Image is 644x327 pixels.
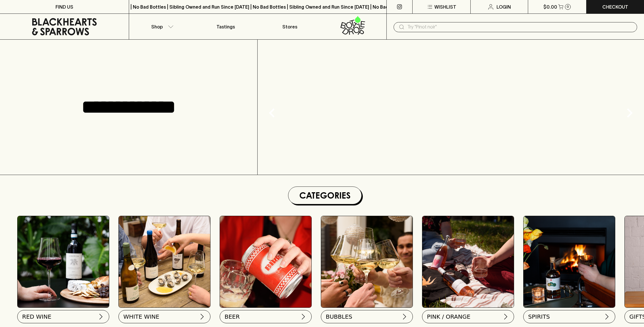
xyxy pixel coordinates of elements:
[524,216,615,307] img: gospel_collab-2 1
[407,22,632,32] input: Try "Pinot noir"
[502,313,509,320] img: chevron-right.svg
[129,14,193,39] button: Shop
[199,313,206,320] img: chevron-right.svg
[220,216,311,307] img: BIRRA_GOOD-TIMES_INSTA-2 1/optimise?auth=Mjk3MjY0ODMzMw__
[260,101,283,124] button: Previous
[17,310,109,323] button: RED WINE
[22,313,51,321] span: RED WINE
[543,3,557,10] p: $0.00
[18,216,109,307] img: Red Wine Tasting
[291,189,359,202] h1: Categories
[567,5,569,8] p: 0
[427,313,470,321] span: PINK / ORANGE
[401,313,408,320] img: chevron-right.svg
[497,3,511,10] p: Login
[422,216,514,307] img: gospel_collab-2 1
[603,313,610,320] img: chevron-right.svg
[528,313,550,321] span: SPIRITS
[123,313,159,321] span: WHITE WINE
[618,101,641,124] button: Next
[321,310,413,323] button: BUBBLES
[326,313,352,321] span: BUBBLES
[225,313,240,321] span: BEER
[55,3,73,10] p: FIND US
[193,14,258,39] a: Tastings
[119,216,210,307] img: optimise
[258,40,644,175] img: gif;base64,R0lGODlhAQABAAAAACH5BAEKAAEALAAAAAABAAEAAAICTAEAOw==
[434,3,456,10] p: Wishlist
[422,310,514,323] button: PINK / ORANGE
[523,310,615,323] button: SPIRITS
[220,310,312,323] button: BEER
[321,216,413,307] img: 2022_Festive_Campaign_INSTA-16 1
[258,14,322,39] a: Stores
[282,23,297,30] p: Stores
[118,310,210,323] button: WHITE WINE
[151,23,163,30] p: Shop
[300,313,307,320] img: chevron-right.svg
[216,23,235,30] p: Tastings
[97,313,104,320] img: chevron-right.svg
[602,3,628,10] p: Checkout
